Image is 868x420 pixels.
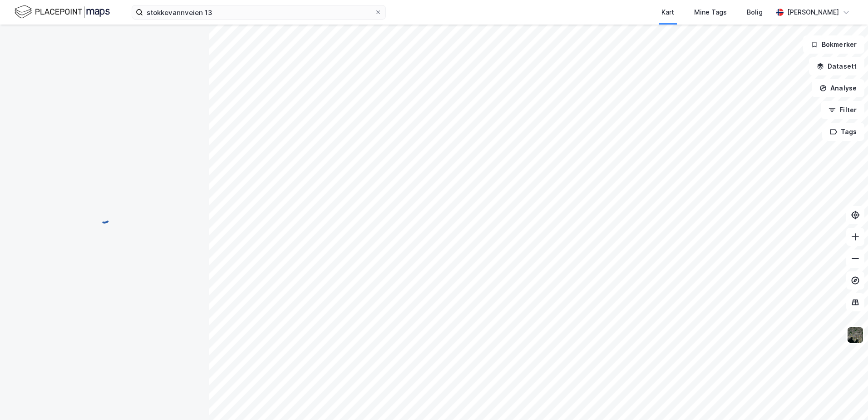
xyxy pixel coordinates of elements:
[821,101,864,119] button: Filter
[694,7,727,18] div: Mine Tags
[809,57,864,75] button: Datasett
[15,4,110,20] img: logo.f888ab2527a4732fd821a326f86c7f29.svg
[823,376,868,420] div: Kontrollprogram for chat
[812,79,864,97] button: Analyse
[661,7,674,18] div: Kart
[97,210,112,224] img: spinner.a6d8c91a73a9ac5275cf975e30b51cfb.svg
[822,123,864,141] button: Tags
[143,5,375,19] input: Søk på adresse, matrikkel, gårdeiere, leietakere eller personer
[823,376,868,420] iframe: Chat Widget
[787,7,839,18] div: [PERSON_NAME]
[803,35,864,54] button: Bokmerker
[847,326,864,344] img: 9k=
[747,7,763,18] div: Bolig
